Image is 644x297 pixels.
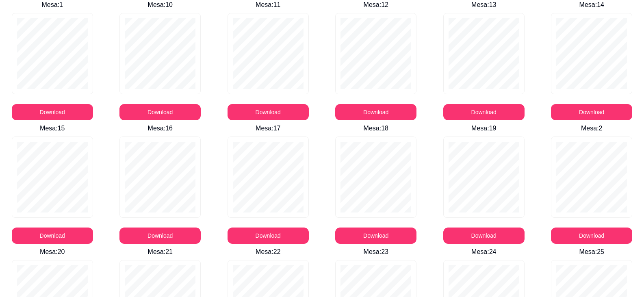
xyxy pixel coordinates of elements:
[108,124,213,133] p: Mesa : 16
[12,228,93,244] button: Download
[443,104,525,120] button: Download
[432,247,536,257] p: Mesa : 24
[335,104,416,120] button: Download
[119,228,201,244] button: Download
[551,104,632,120] button: Download
[432,124,536,133] p: Mesa : 19
[335,228,416,244] button: Download
[551,228,632,244] button: Download
[108,247,213,257] p: Mesa : 21
[324,124,429,133] p: Mesa : 18
[443,228,525,244] button: Download
[216,247,321,257] p: Mesa : 22
[12,104,93,120] button: Download
[119,104,201,120] button: Download
[228,228,309,244] button: Download
[324,247,429,257] p: Mesa : 23
[228,104,309,120] button: Download
[216,124,321,133] p: Mesa : 17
